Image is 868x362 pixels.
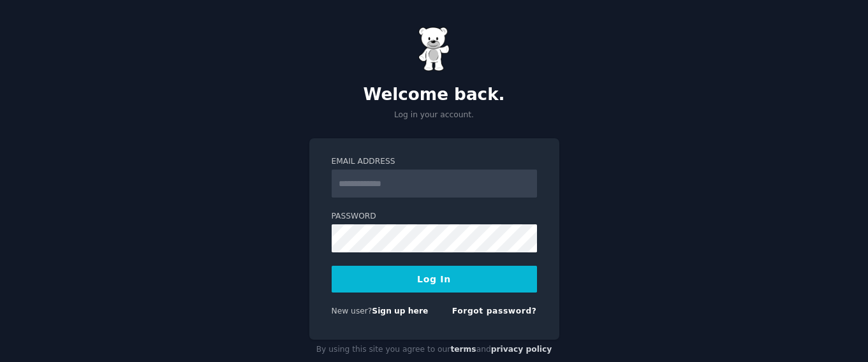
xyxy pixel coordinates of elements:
label: Password [332,211,537,222]
h2: Welcome back. [309,85,559,105]
label: Email Address [332,156,537,168]
a: privacy policy [491,345,552,354]
a: terms [450,345,476,354]
p: Log in your account. [309,110,559,121]
img: Gummy Bear [418,27,450,71]
a: Sign up here [372,307,428,315]
a: Forgot password? [452,307,537,315]
span: New user? [332,307,372,315]
button: Log In [332,266,537,293]
div: By using this site you agree to our and [309,340,559,360]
